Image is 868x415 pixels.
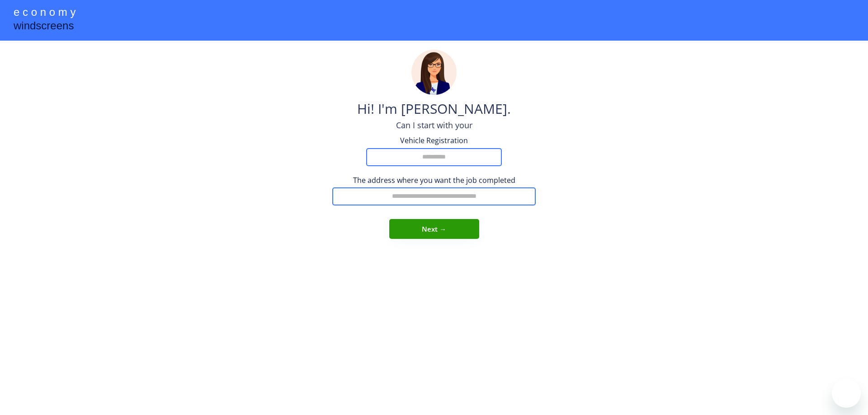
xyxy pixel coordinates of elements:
[332,175,536,185] div: The address where you want the job completed
[14,5,75,22] div: e c o n o m y
[389,135,479,145] div: Vehicle Registration
[832,379,861,408] iframe: Button to launch messaging window
[411,50,457,95] img: madeline.png
[357,99,511,120] div: Hi! I'm [PERSON_NAME].
[14,18,74,36] div: windscreens
[396,120,472,131] div: Can I start with your
[389,219,479,239] button: Next →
